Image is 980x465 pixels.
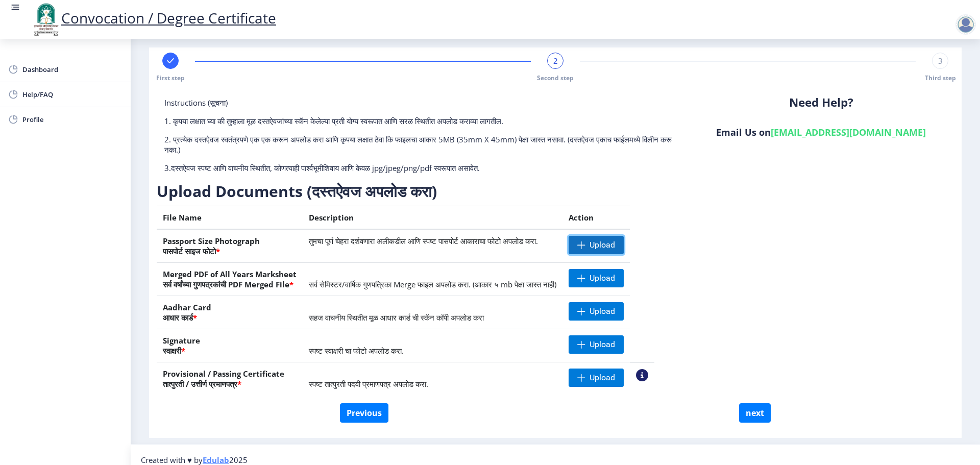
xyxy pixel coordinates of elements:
span: Dashboard [22,63,122,76]
span: Created with ♥ by 2025 [141,455,248,465]
th: Signature स्वाक्षरी [157,329,303,362]
p: 1. कृपया लक्षात घ्या की तुम्हाला मूळ दस्तऐवजांच्या स्कॅन केलेल्या प्रती योग्य स्वरूपात आणि सरळ स्... [164,116,680,126]
p: 2. प्रत्येक दस्तऐवज स्वतंत्रपणे एक एक करून अपलोड करा आणि कृपया लक्षात ठेवा कि फाइलचा आकार 5MB (35... [164,134,680,155]
img: logo [31,2,61,37]
span: Profile [22,113,122,126]
a: Convocation / Degree Certificate [31,8,276,28]
nb-action: View Sample PDC [636,369,648,381]
span: Help/FAQ [22,88,122,101]
span: Instructions (सूचना) [164,97,228,108]
button: Previous [340,403,388,423]
th: Action [562,206,630,230]
span: Upload [590,339,615,350]
span: Upload [590,240,615,250]
b: Need Help? [789,94,853,110]
span: 2 [553,56,558,66]
span: First step [156,74,185,82]
h6: Email Us on [696,126,946,138]
th: Aadhar Card आधार कार्ड [157,296,303,329]
th: Description [303,206,562,230]
span: Third step [925,74,956,82]
a: [EMAIL_ADDRESS][DOMAIN_NAME] [771,126,926,138]
span: Second step [537,74,574,82]
span: सहज वाचनीय स्थितीत मूळ आधार कार्ड ची स्कॅन कॉपी अपलोड करा [309,312,484,323]
p: 3.दस्तऐवज स्पष्ट आणि वाचनीय स्थितीत, कोणत्याही पार्श्वभूमीशिवाय आणि केवळ jpg/jpeg/png/pdf स्वरूपा... [164,163,680,173]
th: Passport Size Photograph पासपोर्ट साइज फोटो [157,229,303,263]
span: Upload [590,273,615,283]
span: स्पष्ट स्वाक्षरी चा फोटो अपलोड करा. [309,346,404,356]
span: सर्व सेमिस्टर/वार्षिक गुणपत्रिका Merge फाइल अपलोड करा. (आकार ५ mb पेक्षा जास्त नाही) [309,279,556,289]
span: 3 [938,56,943,66]
th: File Name [157,206,303,230]
th: Provisional / Passing Certificate तात्पुरती / उत्तीर्ण प्रमाणपत्र [157,362,303,396]
a: Edulab [203,455,229,465]
span: Upload [590,306,615,316]
td: तुमचा पूर्ण चेहरा दर्शवणारा अलीकडील आणि स्पष्ट पासपोर्ट आकाराचा फोटो अपलोड करा. [303,229,562,263]
button: next [739,403,771,423]
span: Upload [590,373,615,383]
h3: Upload Documents (दस्तऐवज अपलोड करा) [157,181,654,202]
span: स्पष्ट तात्पुरती पदवी प्रमाणपत्र अपलोड करा. [309,379,428,389]
th: Merged PDF of All Years Marksheet सर्व वर्षांच्या गुणपत्रकांची PDF Merged File [157,263,303,296]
